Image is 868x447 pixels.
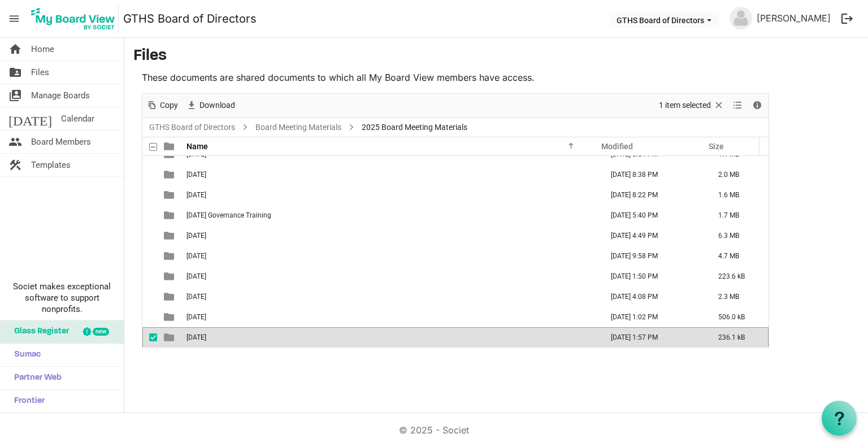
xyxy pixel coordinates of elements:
[186,313,206,321] span: [DATE]
[599,225,706,246] td: April 29, 2025 4:49 PM column header Modified
[142,205,157,225] td: checkbox
[186,293,206,301] span: [DATE]
[8,131,22,153] span: people
[183,307,599,327] td: 08.21.2025 is template cell column header Name
[8,320,69,343] span: Glass Register
[8,344,41,366] span: Sumac
[706,287,769,307] td: 2.3 MB is template cell column header Size
[599,185,706,205] td: March 10, 2025 8:22 PM column header Modified
[31,61,49,84] span: Files
[133,47,859,66] h3: Files
[748,94,767,118] div: Details
[706,164,769,185] td: 2.0 MB is template cell column header Size
[157,327,183,348] td: is template cell column header type
[186,232,206,240] span: [DATE]
[142,94,182,118] div: Copy
[142,327,157,348] td: checkbox
[186,171,206,179] span: [DATE]
[157,246,183,266] td: is template cell column header type
[186,191,206,199] span: [DATE]
[31,84,90,107] span: Manage Boards
[599,307,706,327] td: August 20, 2025 1:02 PM column header Modified
[183,205,599,225] td: 04.02.2025 Governance Training is template cell column header Name
[182,94,239,118] div: Download
[8,107,52,130] span: [DATE]
[835,7,859,31] button: logout
[157,185,183,205] td: is template cell column header type
[183,246,599,266] td: 05.23.2025 is template cell column header Name
[198,98,236,112] span: Download
[731,98,744,112] button: View dropdownbutton
[157,266,183,287] td: is template cell column header type
[706,225,769,246] td: 6.3 MB is template cell column header Size
[728,94,748,118] div: View
[706,307,769,327] td: 506.0 kB is template cell column header Size
[601,142,633,151] span: Modified
[157,164,183,185] td: is template cell column header type
[599,327,706,348] td: September 08, 2025 1:57 PM column header Modified
[31,38,54,60] span: Home
[183,327,599,348] td: 09.11.2025 is template cell column header Name
[706,205,769,225] td: 1.7 MB is template cell column header Size
[750,98,765,112] button: Details
[706,327,769,348] td: 236.1 kB is template cell column header Size
[658,98,712,112] span: 1 item selected
[31,131,91,153] span: Board Members
[184,98,237,112] button: Download
[183,287,599,307] td: 08.06.2025 is template cell column header Name
[599,164,706,185] td: February 28, 2025 8:38 PM column header Modified
[399,424,469,436] a: © 2025 - Societ
[142,71,769,84] p: These documents are shared documents to which all My Board View members have access.
[706,246,769,266] td: 4.7 MB is template cell column header Size
[186,150,206,158] span: [DATE]
[159,98,179,112] span: Copy
[28,5,119,33] img: My Board View Logo
[253,120,344,134] a: Board Meeting Materials
[599,246,706,266] td: May 20, 2025 9:58 PM column header Modified
[8,61,22,84] span: folder_shared
[706,185,769,205] td: 1.6 MB is template cell column header Size
[8,154,22,176] span: construction
[599,205,706,225] td: April 08, 2025 5:40 PM column header Modified
[157,287,183,307] td: is template cell column header type
[142,266,157,287] td: checkbox
[186,252,206,260] span: [DATE]
[186,211,271,219] span: [DATE] Governance Training
[61,107,94,130] span: Calendar
[147,120,237,134] a: GTHS Board of Directors
[142,287,157,307] td: checkbox
[186,272,206,280] span: [DATE]
[157,205,183,225] td: is template cell column header type
[599,287,706,307] td: August 05, 2025 4:08 PM column header Modified
[142,246,157,266] td: checkbox
[93,328,109,336] div: new
[186,333,206,341] span: [DATE]
[709,142,724,151] span: Size
[706,266,769,287] td: 223.6 kB is template cell column header Size
[8,84,22,107] span: switch_account
[183,225,599,246] td: 05.01.2025 is template cell column header Name
[8,38,22,60] span: home
[609,12,719,28] button: GTHS Board of Directors dropdownbutton
[8,367,62,389] span: Partner Web
[186,142,208,151] span: Name
[657,98,727,112] button: Selection
[145,98,180,112] button: Copy
[730,7,752,29] img: no-profile-picture.svg
[183,266,599,287] td: 07.17.2025 is template cell column header Name
[142,164,157,185] td: checkbox
[142,225,157,246] td: checkbox
[752,7,835,29] a: [PERSON_NAME]
[28,5,123,33] a: My Board View Logo
[31,154,71,176] span: Templates
[157,307,183,327] td: is template cell column header type
[5,281,119,315] span: Societ makes exceptional software to support nonprofits.
[183,164,599,185] td: 03.03.2025 is template cell column header Name
[3,8,25,29] span: menu
[655,94,728,118] div: Clear selection
[359,120,470,134] span: 2025 Board Meeting Materials
[142,307,157,327] td: checkbox
[183,185,599,205] td: 03.10.2025 is template cell column header Name
[142,185,157,205] td: checkbox
[8,390,45,413] span: Frontier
